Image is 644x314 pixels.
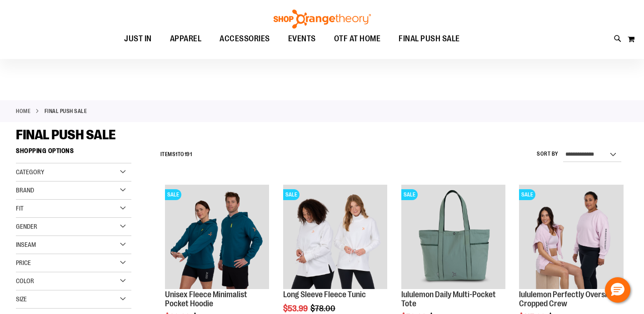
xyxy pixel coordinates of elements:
a: FINAL PUSH SALE [389,29,469,49]
strong: FINAL PUSH SALE [45,107,87,115]
a: lululemon Perfectly Oversized Cropped Crew [519,290,619,308]
label: Sort By [537,150,559,158]
span: Gender [16,223,37,230]
img: lululemon Perfectly Oversized Cropped Crew [519,185,623,289]
span: SALE [519,189,535,200]
img: Unisex Fleece Minimalist Pocket Hoodie [165,185,269,289]
span: FINAL PUSH SALE [16,127,116,142]
span: EVENTS [288,29,316,49]
span: 191 [185,151,192,157]
button: Hello, have a question? Let’s chat. [605,277,630,303]
a: APPAREL [161,29,211,49]
a: Product image for Fleece Long SleeveSALE [283,185,387,290]
a: OTF AT HOME [325,29,390,49]
a: JUST IN [115,29,161,49]
h2: Items to [160,147,192,162]
a: EVENTS [279,29,325,49]
span: $53.99 [283,304,309,313]
span: Size [16,295,27,303]
a: Long Sleeve Fleece Tunic [283,290,366,299]
span: Category [16,168,44,176]
img: lululemon Daily Multi-Pocket Tote [401,185,505,289]
strong: Shopping Options [16,143,131,163]
span: SALE [283,189,300,200]
img: Shop Orangetheory [272,10,372,29]
span: APPAREL [170,29,202,49]
span: Price [16,259,31,266]
span: Brand [16,186,34,194]
span: 1 [175,151,178,157]
a: Unisex Fleece Minimalist Pocket HoodieSALE [165,185,269,290]
span: $78.00 [310,304,337,313]
span: OTF AT HOME [334,29,381,49]
span: Color [16,277,34,285]
a: lululemon Perfectly Oversized Cropped CrewSALE [519,185,623,290]
span: ACCESSORIES [220,29,270,49]
a: Unisex Fleece Minimalist Pocket Hoodie [165,290,247,308]
span: Fit [16,205,24,212]
a: Home [16,107,30,115]
span: Inseam [16,241,36,248]
img: Product image for Fleece Long Sleeve [283,185,387,289]
span: FINAL PUSH SALE [399,29,460,49]
a: lululemon Daily Multi-Pocket Tote [401,290,496,308]
span: SALE [165,189,181,200]
a: lululemon Daily Multi-Pocket ToteSALE [401,185,505,290]
span: JUST IN [124,29,152,49]
a: ACCESSORIES [210,29,279,49]
span: SALE [401,189,418,200]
